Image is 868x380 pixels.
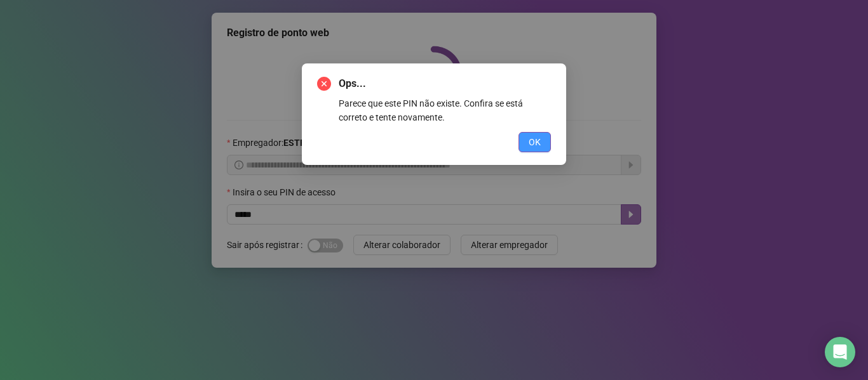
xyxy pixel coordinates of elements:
button: OK [519,132,551,152]
span: Ops... [339,76,551,91]
span: close-circle [317,77,331,91]
div: Parece que este PIN não existe. Confira se está correto e tente novamente. [339,96,551,124]
div: Open Intercom Messenger [825,337,855,367]
span: OK [529,135,541,149]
